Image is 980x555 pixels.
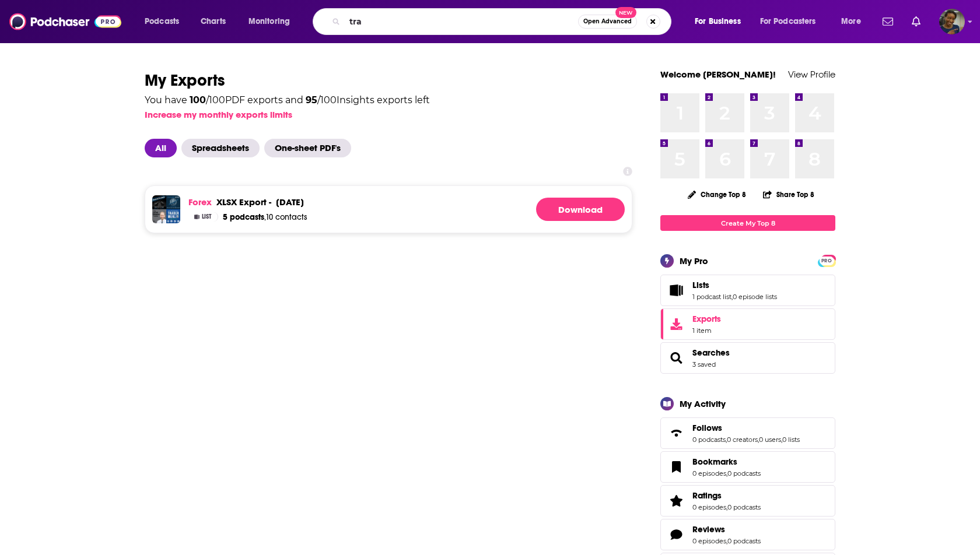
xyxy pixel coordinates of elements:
span: One-sheet PDF's [264,139,351,157]
a: 0 episodes [692,469,726,477]
a: 0 podcasts [727,537,761,545]
button: All [145,139,181,157]
span: xlsx [216,196,237,208]
button: open menu [687,12,755,31]
span: Open Advanced [583,19,632,24]
input: Search podcasts, credits, & more... [345,12,578,31]
span: Podcasts [145,13,179,30]
a: Show notifications dropdown [878,12,898,31]
a: 0 episodes [692,537,726,545]
span: Ratings [660,485,835,517]
div: export - [216,196,271,208]
span: Exports [692,314,721,324]
span: , [758,435,759,444]
a: Ratings [692,490,761,501]
button: Spreadsheets [181,139,264,157]
span: All [145,139,177,157]
span: Bookmarks [660,451,835,483]
span: Reviews [692,524,725,535]
span: Lists [692,280,709,290]
a: Download [536,198,625,221]
a: 0 podcasts [727,503,761,511]
a: Forex [188,196,212,208]
a: Welcome [PERSON_NAME]! [660,69,776,80]
span: Monitoring [249,13,290,30]
span: For Podcasters [760,13,816,30]
button: Share Top 8 [762,183,815,206]
a: 0 creators [727,435,758,444]
span: More [841,13,861,30]
a: Ratings [664,493,688,509]
a: 0 podcasts [727,469,761,477]
span: Logged in as sabrinajohnson [939,9,965,34]
a: Lists [692,280,777,290]
a: Bookmarks [692,456,761,467]
span: , [731,293,733,301]
span: Spreadsheets [181,139,260,157]
span: , [781,435,782,444]
span: List [202,214,212,220]
span: 1 item [692,326,721,335]
img: Podchaser - Follow, Share and Rate Podcasts [9,10,121,33]
button: Change Top 8 [681,187,753,202]
span: , [726,503,727,511]
span: , [726,435,727,444]
a: Follows [692,423,800,433]
div: My Activity [680,398,726,409]
button: Open AdvancedNew [578,15,637,29]
span: Ratings [692,490,722,501]
a: Reviews [664,526,688,543]
button: open menu [833,12,876,31]
a: 3 saved [692,360,716,368]
a: 1 podcast list [692,293,731,301]
a: Follows [664,425,688,441]
span: 5 podcasts [223,212,264,222]
div: You have / 100 PDF exports and / 100 Insights exports left [145,96,430,105]
span: Reviews [660,519,835,550]
a: Show notifications dropdown [907,12,925,31]
button: open menu [752,12,833,31]
button: One-sheet PDF's [264,139,356,157]
a: Create My Top 8 [660,215,835,231]
span: Lists [660,275,835,306]
a: 0 podcasts [692,435,726,444]
span: For Business [695,13,741,30]
span: Exports [664,316,688,332]
span: PRO [820,257,834,265]
span: , [726,537,727,545]
img: Futures Edge Show: Finance Unfiltered with Jim Iuorio and Bob Iaccino [166,195,180,209]
div: Search podcasts, credits, & more... [324,8,682,35]
span: New [615,7,636,18]
button: Increase my monthly exports limits [145,109,292,120]
span: 95 [306,94,317,106]
span: Searches [660,342,835,374]
a: Searches [664,350,688,366]
span: 100 [190,94,206,106]
a: Searches [692,347,730,358]
span: Follows [660,417,835,449]
div: My Pro [680,255,708,266]
a: Bookmarks [664,459,688,475]
a: 0 lists [782,435,800,444]
a: View Profile [788,69,835,80]
span: Bookmarks [692,456,737,467]
a: Charts [193,12,233,31]
a: PRO [820,256,834,265]
a: Exports [660,308,835,340]
a: Reviews [692,524,761,535]
button: open menu [136,12,194,31]
img: The Jacob Shapiro Podcast [152,209,166,223]
button: Show profile menu [939,9,965,34]
a: Lists [664,282,688,298]
span: Charts [201,13,226,30]
button: open menu [240,12,305,31]
a: 0 episodes [692,503,726,511]
a: 0 episode lists [733,293,777,301]
img: Band of Traders - Together We Trade [152,195,166,209]
img: TraderMerlin [166,209,180,223]
div: [DATE] [276,196,304,208]
a: 5 podcasts,10 contacts [223,212,307,222]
